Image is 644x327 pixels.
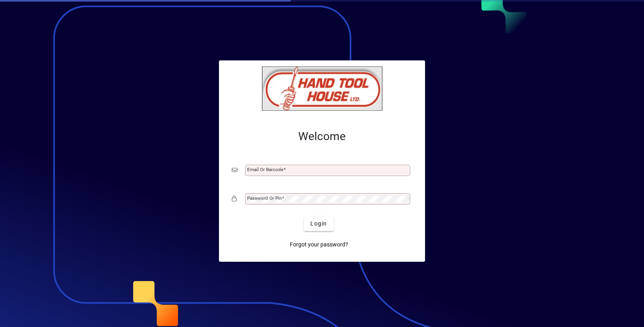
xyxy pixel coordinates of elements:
mat-label: Password or Pin [247,195,282,201]
span: Forgot your password? [290,240,348,249]
button: Login [304,217,333,231]
h2: Welcome [232,130,412,143]
a: Forgot your password? [287,238,351,252]
span: Login [310,219,327,228]
mat-label: Email or Barcode [247,167,283,172]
